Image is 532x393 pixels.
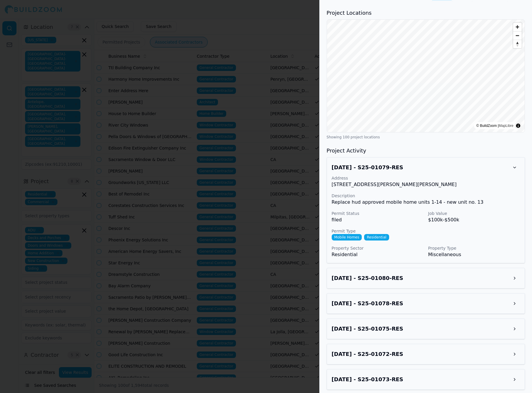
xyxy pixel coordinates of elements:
h3: Project Locations [327,9,525,17]
p: Miscellaneous [428,251,520,258]
p: Description [332,193,520,199]
h3: Project Activity [327,147,525,155]
h3: [DATE] - S25-01073-RES [332,375,403,384]
p: $100k-$500k [428,216,520,223]
button: Zoom out [513,31,522,40]
div: © BuildZoom | [476,123,513,129]
p: Permit Status [332,210,424,216]
p: Address [332,175,520,181]
span: Residential [364,234,389,241]
h3: [DATE] - S25-01080-RES [332,274,403,282]
div: Showing 100 project locations [327,135,525,140]
summary: Toggle attribution [515,122,522,129]
p: Property Type [428,245,520,251]
p: Job Value [428,210,520,216]
h3: [DATE] - S25-01075-RES [332,325,403,333]
p: Replace hud approved mobile home units 1-14 - new unit no. 13 [332,199,520,206]
h3: [DATE] - S25-01079-RES [332,163,403,172]
p: Permit Type [332,228,520,234]
canvas: Map [327,20,525,132]
button: Reset bearing to north [513,40,522,48]
p: Property Sector [332,245,424,251]
p: [STREET_ADDRESS][PERSON_NAME][PERSON_NAME] [332,181,520,188]
h3: [DATE] - S25-01078-RES [332,299,403,308]
h3: [DATE] - S25-01072-RES [332,350,403,358]
p: Residential [332,251,424,258]
a: MapLibre [499,124,513,128]
p: filed [332,216,424,223]
button: Zoom in [513,23,522,31]
span: Mobile Homes [332,234,362,241]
